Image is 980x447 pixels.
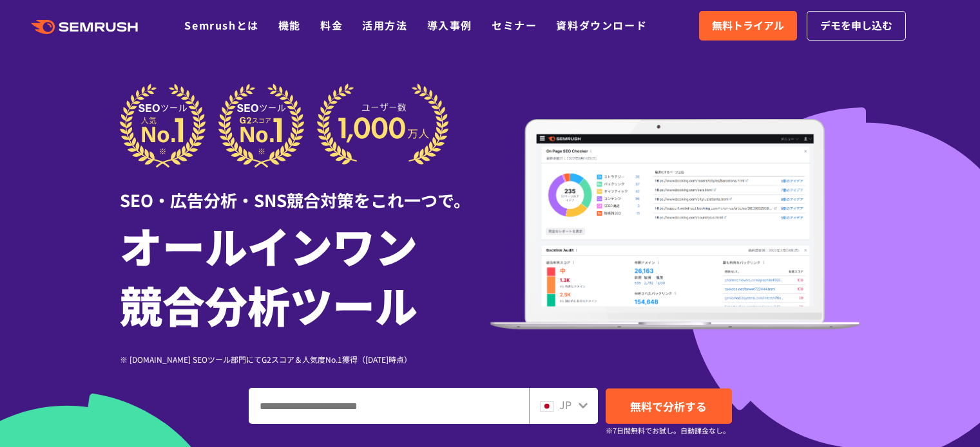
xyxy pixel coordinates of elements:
a: 資料ダウンロード [556,17,647,33]
a: 活用方法 [362,17,407,33]
a: デモを申し込む [807,11,906,41]
small: ※7日間無料でお試し。自動課金なし。 [606,424,730,437]
span: 無料トライアル [712,17,784,34]
a: 導入事例 [427,17,472,33]
a: 無料トライアル [699,11,797,41]
span: JP [559,397,572,412]
a: Semrushとは [184,17,258,33]
a: 機能 [278,17,301,33]
a: セミナー [492,17,537,33]
span: 無料で分析する [630,398,707,414]
a: 無料で分析する [606,388,732,424]
div: SEO・広告分析・SNS競合対策をこれ一つで。 [120,168,490,212]
a: 料金 [320,17,343,33]
div: ※ [DOMAIN_NAME] SEOツール部門にてG2スコア＆人気度No.1獲得（[DATE]時点） [120,353,490,365]
span: デモを申し込む [820,17,892,34]
input: ドメイン、キーワードまたはURLを入力してください [249,388,528,423]
h1: オールインワン 競合分析ツール [120,215,490,334]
